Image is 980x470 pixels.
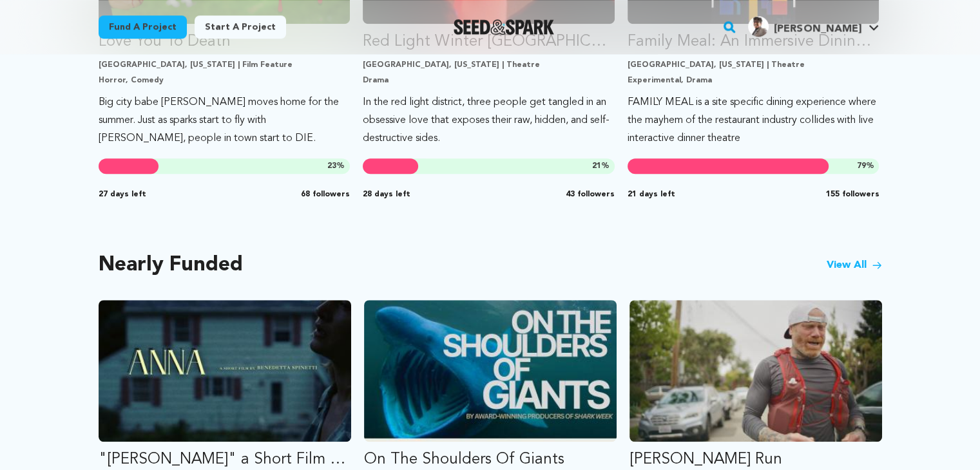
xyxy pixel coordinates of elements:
p: Big city babe [PERSON_NAME] moves home for the summer. Just as sparks start to fly with [PERSON_N... [99,93,351,147]
span: 21 days left [628,189,675,200]
p: In the red light district, three people get tangled in an obsessive love that exposes their raw, ... [363,93,615,147]
span: % [327,161,345,171]
a: Niladri S.'s Profile [745,14,881,37]
p: Experimental, Drama [628,75,879,86]
span: 79 [856,162,865,170]
p: On The Shoulders Of Giants [364,449,617,470]
p: [GEOGRAPHIC_DATA], [US_STATE] | Theatre [628,60,879,70]
span: Niladri S.'s Profile [745,14,881,41]
a: Fund a project [99,15,187,39]
a: Start a project [195,15,286,39]
span: 23 [327,162,336,170]
a: Seed&Spark Homepage [454,19,555,35]
span: 68 followers [301,189,350,200]
span: 43 followers [566,189,615,200]
a: View All [827,258,882,273]
span: [PERSON_NAME] [774,24,861,34]
p: FAMILY MEAL is a site specific dining experience where the mayhem of the restaurant industry coll... [628,93,879,147]
span: 21 [592,162,601,170]
p: [GEOGRAPHIC_DATA], [US_STATE] | Film Feature [99,60,351,70]
img: Seed&Spark Logo Dark Mode [454,19,555,35]
p: Drama [363,75,615,86]
h2: Nearly Funded [99,256,243,274]
span: % [856,161,874,171]
span: 27 days left [99,189,146,200]
p: Horror, Comedy [99,75,351,86]
div: Niladri S.'s Profile [748,16,861,37]
p: [PERSON_NAME] Run [629,449,882,470]
img: 496ea2a300aa1bdf.jpg [748,16,769,37]
span: % [592,161,610,171]
span: 155 followers [825,189,879,200]
span: 28 days left [363,189,410,200]
p: "[PERSON_NAME]" a Short Film by [PERSON_NAME] [99,449,351,470]
p: [GEOGRAPHIC_DATA], [US_STATE] | Theatre [363,60,615,70]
